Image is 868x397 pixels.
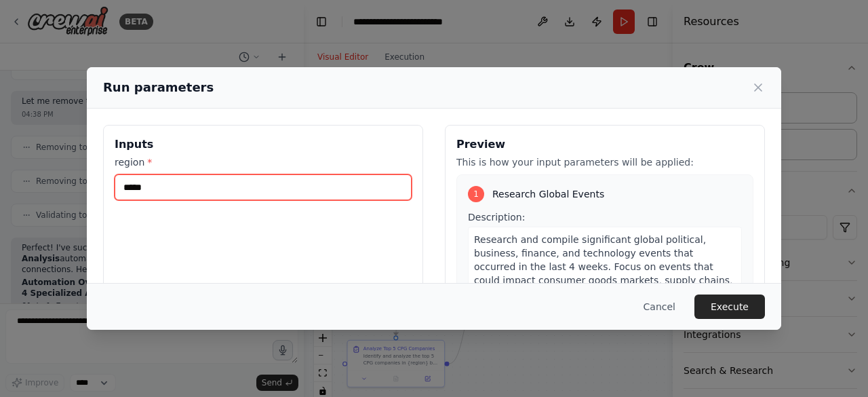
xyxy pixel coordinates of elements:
span: Research Global Events [492,187,604,201]
div: 1 [468,186,484,202]
p: This is how your input parameters will be applied: [456,155,753,169]
h3: Inputs [115,136,412,153]
h2: Run parameters [103,78,214,97]
h3: Preview [456,136,753,153]
span: Research and compile significant global political, business, finance, and technology events that ... [474,234,733,340]
label: region [115,155,412,169]
button: Cancel [633,295,686,319]
button: Execute [694,295,765,319]
span: Description: [468,212,525,223]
